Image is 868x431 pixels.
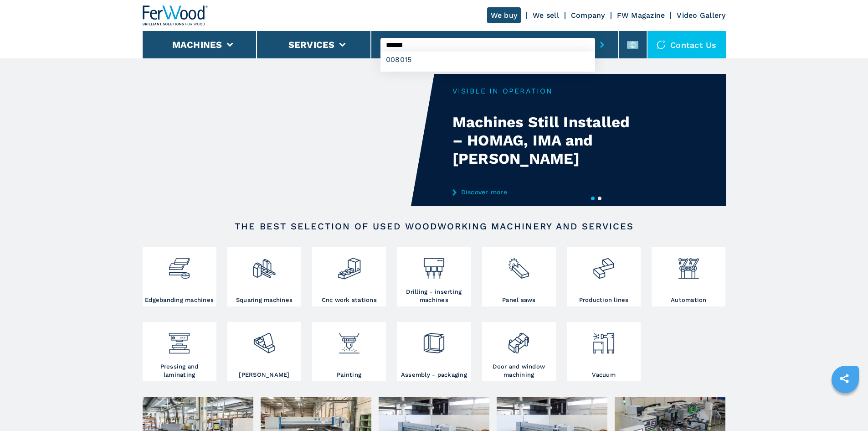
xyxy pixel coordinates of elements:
img: centro_di_lavoro_cnc_2.png [337,249,361,280]
img: bordatrici_1.png [167,249,191,280]
a: sharethis [833,367,856,390]
h3: Squaring machines [236,296,293,304]
img: levigatrici_2.png [252,324,276,355]
button: Services [288,39,335,50]
h3: Panel saws [502,296,536,304]
a: Pressing and laminating [143,322,216,381]
a: We buy [487,7,521,23]
a: [PERSON_NAME] [227,322,301,381]
img: lavorazione_porte_finestre_2.png [507,324,531,355]
div: 008015 [380,52,595,68]
button: Machines [172,39,222,50]
h2: The best selection of used woodworking machinery and services [172,221,697,232]
img: squadratrici_2.png [252,249,276,280]
img: verniciatura_1.png [337,324,361,355]
h3: Pressing and laminating [145,363,214,379]
img: aspirazione_1.png [591,324,616,355]
img: pressa-strettoia.png [167,324,191,355]
a: Automation [652,247,725,306]
a: Squaring machines [227,247,301,306]
img: foratrici_inseritrici_2.png [422,249,446,280]
h3: Automation [671,296,707,304]
h3: Drilling - inserting machines [399,288,468,304]
h3: Painting [337,371,361,379]
h3: [PERSON_NAME] [239,371,289,379]
img: Contact us [657,40,666,49]
img: montaggio_imballaggio_2.png [422,324,446,355]
img: Ferwood [143,5,208,26]
h3: Edgebanding machines [145,296,214,304]
video: Your browser does not support the video tag. [143,74,434,206]
a: Panel saws [482,247,556,306]
a: Cnc work stations [312,247,386,306]
a: Painting [312,322,386,381]
div: Contact us [647,31,726,58]
a: Company [571,11,605,20]
a: We sell [533,11,559,20]
a: Assembly - packaging [397,322,471,381]
img: automazione.png [677,249,701,280]
a: Edgebanding machines [143,247,216,306]
h3: Door and window machining [484,363,554,379]
a: Drilling - inserting machines [397,247,471,306]
h3: Assembly - packaging [401,371,467,379]
a: Production lines [567,247,641,306]
a: Vacuum [567,322,641,381]
a: Video Gallery [677,11,725,20]
h3: Production lines [579,296,629,304]
a: Door and window machining [482,322,556,381]
a: Discover more [452,188,631,196]
img: sezionatrici_2.png [507,249,531,280]
iframe: Chat [829,390,861,424]
button: 2 [598,197,601,200]
img: linee_di_produzione_2.png [591,249,616,280]
button: submit-button [595,34,609,55]
h3: Cnc work stations [322,296,377,304]
button: 1 [591,197,595,200]
h3: Vacuum [592,371,616,379]
a: FW Magazine [617,11,665,20]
